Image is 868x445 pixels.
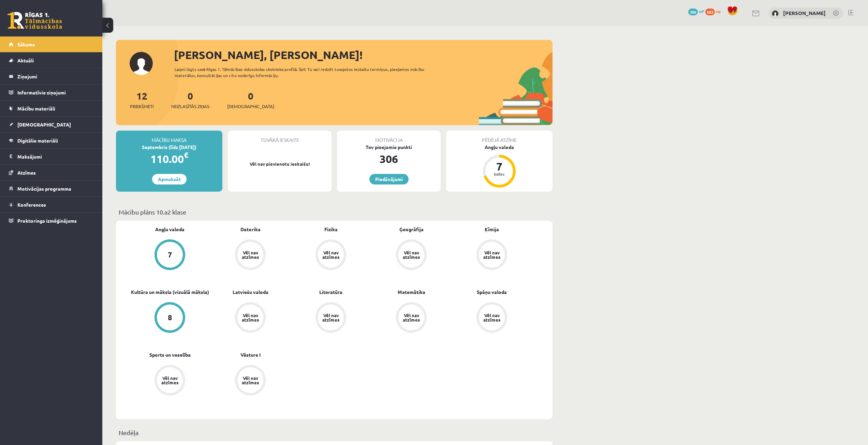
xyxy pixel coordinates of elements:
span: mP [699,9,704,14]
div: Vēl nav atzīmes [321,313,340,322]
a: [PERSON_NAME] [783,10,826,16]
a: Vēl nav atzīmes [210,239,291,271]
div: Vēl nav atzīmes [241,250,260,259]
span: Atzīmes [17,169,36,176]
span: Priekšmeti [130,103,153,110]
legend: Informatīvie ziņojumi [17,85,94,100]
div: Vēl nav atzīmes [160,376,179,385]
a: Vēl nav atzīmes [210,302,291,334]
a: Vēl nav atzīmes [452,302,532,334]
p: Nedēļa [119,428,550,437]
a: Datorika [240,226,261,233]
a: Literatūra [319,288,342,296]
a: Motivācijas programma [9,181,94,196]
a: Aktuāli [9,53,94,68]
div: Angļu valoda [446,144,553,151]
div: Vēl nav atzīmes [402,250,421,259]
div: Vēl nav atzīmes [241,313,260,322]
div: balles [489,172,510,176]
a: 683 xp [705,9,724,14]
div: Laipni lūgts savā Rīgas 1. Tālmācības vidusskolas skolnieka profilā. Šeit Tu vari redzēt tuvojošo... [175,66,437,78]
div: Tev pieejamie punkti [337,144,441,151]
a: Atzīmes [9,165,94,180]
span: [DEMOGRAPHIC_DATA] [227,103,274,110]
a: Angļu valoda 7 balles [446,144,553,189]
a: Proktoringa izmēģinājums [9,213,94,228]
a: Piedāvājumi [369,174,409,184]
legend: Maksājumi [17,149,94,164]
a: Konferences [9,197,94,212]
a: Informatīvie ziņojumi [9,85,94,100]
a: Ģeogrāfija [399,226,424,233]
a: Vēl nav atzīmes [291,302,371,334]
div: [PERSON_NAME], [PERSON_NAME]! [174,47,553,63]
span: 306 [688,9,698,15]
a: Mācību materiāli [9,101,94,116]
p: Vēl nav pievienotu ieskaišu! [231,161,328,167]
p: Mācību plāns 10.a2 klase [119,207,550,217]
span: € [184,150,188,160]
div: Pēdējā atzīme [446,131,553,144]
a: 0Neizlasītās ziņas [171,90,209,110]
span: Motivācijas programma [17,186,71,192]
a: Matemātika [398,288,425,296]
span: Digitālie materiāli [17,137,58,144]
a: Ziņojumi [9,69,94,84]
a: Vēl nav atzīmes [291,239,371,271]
a: Vēl nav atzīmes [371,239,452,271]
a: Apmaksāt [152,174,187,184]
span: xp [716,9,720,14]
a: Vēsture I [240,351,261,358]
a: Digitālie materiāli [9,133,94,148]
a: Maksājumi [9,149,94,164]
a: [DEMOGRAPHIC_DATA] [9,117,94,132]
div: 7 [168,251,172,258]
a: Sākums [9,36,94,52]
span: Konferences [17,202,46,208]
div: Tuvākā ieskaite [228,131,332,144]
div: 306 [337,151,441,167]
div: Vēl nav atzīmes [482,250,501,259]
div: Vēl nav atzīmes [241,376,260,385]
div: Motivācija [337,131,441,144]
div: 7 [489,161,510,172]
span: Mācību materiāli [17,105,55,112]
div: Vēl nav atzīmes [482,313,501,322]
span: Sākums [17,41,35,47]
div: 8 [168,314,172,321]
a: Latviešu valoda [233,288,268,296]
a: Sports un veselība [149,351,191,358]
span: Aktuāli [17,57,34,63]
a: 12Priekšmeti [130,90,153,110]
span: Neizlasītās ziņas [171,103,209,110]
div: Mācību maksa [116,131,222,144]
div: Septembris (līdz [DATE]) [116,144,222,151]
a: Vēl nav atzīmes [452,239,532,271]
img: Vladislava Vlasova [772,10,779,17]
a: Vēl nav atzīmes [371,302,452,334]
a: Rīgas 1. Tālmācības vidusskola [8,12,62,29]
a: Angļu valoda [155,226,185,233]
div: 110.00 [116,151,222,167]
a: Spāņu valoda [477,288,507,296]
a: Kultūra un māksla (vizuālā māksla) [131,288,209,296]
span: [DEMOGRAPHIC_DATA] [17,121,71,128]
a: 306 mP [688,9,704,14]
a: Vēl nav atzīmes [130,365,210,397]
a: 7 [130,239,210,271]
a: 8 [130,302,210,334]
a: Ķīmija [485,226,499,233]
div: Vēl nav atzīmes [402,313,421,322]
a: 0[DEMOGRAPHIC_DATA] [227,90,274,110]
div: Vēl nav atzīmes [321,250,340,259]
span: Proktoringa izmēģinājums [17,218,77,224]
a: Fizika [324,226,338,233]
legend: Ziņojumi [17,69,94,84]
span: 683 [705,9,715,15]
a: Vēl nav atzīmes [210,365,291,397]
